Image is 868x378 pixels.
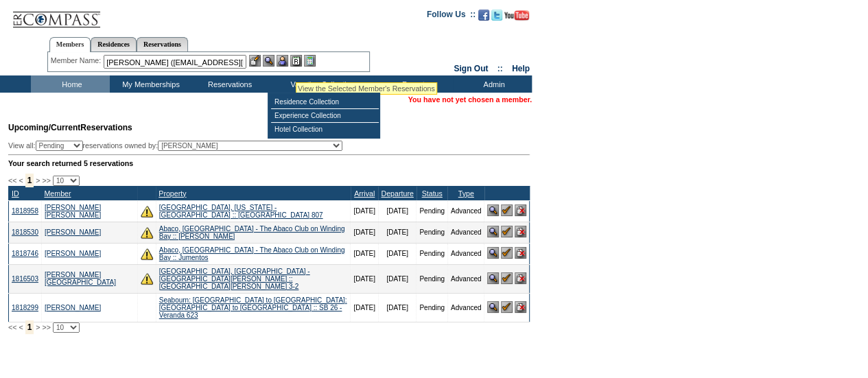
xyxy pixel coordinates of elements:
[378,200,416,222] td: [DATE]
[408,95,532,104] span: You have not yet chosen a member.
[8,323,16,331] span: <<
[351,243,378,264] td: [DATE]
[44,189,71,198] a: Member
[49,37,91,52] a: Members
[277,55,288,67] img: Impersonate
[458,189,474,198] a: Type
[12,228,38,236] a: 1818530
[271,95,379,109] td: Residence Collection
[8,141,349,151] div: View all: reservations owned by:
[515,226,526,237] img: Cancel Reservation
[263,55,274,67] img: View
[487,204,499,216] img: View Reservation
[487,301,499,313] img: View Reservation
[354,189,375,198] a: Arrival
[159,204,323,219] a: [GEOGRAPHIC_DATA], [US_STATE] - [GEOGRAPHIC_DATA] :: [GEOGRAPHIC_DATA] 807
[290,55,302,67] img: Reservations
[515,272,526,284] img: Cancel Reservation
[447,243,484,264] td: Advanced
[453,75,532,93] td: Admin
[137,37,188,51] a: Reservations
[487,226,499,237] img: View Reservation
[421,189,442,198] a: Status
[378,243,416,264] td: [DATE]
[381,189,413,198] a: Departure
[141,205,153,217] img: There are insufficient days and/or tokens to cover this reservation
[447,293,484,322] td: Advanced
[19,323,23,331] span: <
[159,268,310,290] a: [GEOGRAPHIC_DATA], [GEOGRAPHIC_DATA] - [GEOGRAPHIC_DATA][PERSON_NAME] :: [GEOGRAPHIC_DATA][PERSON...
[36,323,40,331] span: >
[159,225,345,240] a: Abaco, [GEOGRAPHIC_DATA] - The Abaco Club on Winding Bay :: [PERSON_NAME]
[19,176,23,185] span: <
[51,55,104,67] div: Member Name:
[12,275,38,283] a: 1816503
[91,37,137,51] a: Residences
[487,272,499,284] img: View Reservation
[45,271,116,286] a: [PERSON_NAME][GEOGRAPHIC_DATA]
[8,176,16,185] span: <<
[249,55,261,67] img: b_edit.gif
[12,189,19,198] a: ID
[501,226,513,237] img: Confirm Reservation
[374,75,453,93] td: Reports
[45,228,101,236] a: [PERSON_NAME]
[515,301,526,313] img: Cancel Reservation
[501,272,513,284] img: Confirm Reservation
[271,109,379,123] td: Experience Collection
[271,123,379,136] td: Hotel Collection
[454,64,488,73] a: Sign Out
[31,75,110,93] td: Home
[141,248,153,260] img: There are insufficient days and/or tokens to cover this reservation
[504,10,529,21] img: Subscribe to our YouTube Channel
[36,176,40,185] span: >
[501,247,513,259] img: Confirm Reservation
[351,222,378,243] td: [DATE]
[487,247,499,259] img: View Reservation
[159,246,345,261] a: Abaco, [GEOGRAPHIC_DATA] - The Abaco Club on Winding Bay :: Jumentos
[42,176,50,185] span: >>
[304,55,316,67] img: b_calculator.gif
[45,250,101,257] a: [PERSON_NAME]
[515,247,526,259] img: Cancel Reservation
[501,204,513,216] img: Confirm Reservation
[141,226,153,239] img: There are insufficient days and/or tokens to cover this reservation
[45,204,101,219] a: [PERSON_NAME] [PERSON_NAME]
[447,264,484,293] td: Advanced
[351,264,378,293] td: [DATE]
[42,323,50,331] span: >>
[515,204,526,216] img: Cancel Reservation
[447,222,484,243] td: Advanced
[25,320,34,334] span: 1
[378,222,416,243] td: [DATE]
[8,123,132,132] span: Reservations
[447,200,484,222] td: Advanced
[45,304,101,311] a: [PERSON_NAME]
[12,207,38,215] a: 1818958
[25,174,34,187] span: 1
[351,200,378,222] td: [DATE]
[478,14,489,22] a: Become our fan on Facebook
[12,250,38,257] a: 1818746
[351,293,378,322] td: [DATE]
[8,159,530,167] div: Your search returned 5 reservations
[110,75,189,93] td: My Memberships
[417,200,448,222] td: Pending
[501,301,513,313] img: Confirm Reservation
[417,222,448,243] td: Pending
[378,264,416,293] td: [DATE]
[427,8,476,25] td: Follow Us ::
[189,75,268,93] td: Reservations
[268,75,374,93] td: Vacation Collection
[141,272,153,285] img: There are insufficient days and/or tokens to cover this reservation
[417,243,448,264] td: Pending
[491,14,502,22] a: Follow us on Twitter
[298,84,435,93] div: View the Selected Member's Reservations
[12,304,38,311] a: 1818299
[159,189,186,198] a: Property
[504,14,529,22] a: Subscribe to our YouTube Channel
[8,123,80,132] span: Upcoming/Current
[417,293,448,322] td: Pending
[512,64,530,73] a: Help
[378,293,416,322] td: [DATE]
